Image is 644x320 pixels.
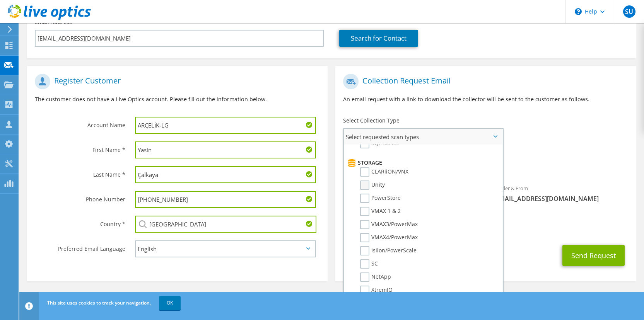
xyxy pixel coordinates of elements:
[35,216,125,228] label: Country *
[35,141,125,154] label: First Name *
[360,246,417,255] label: Isilon/PowerScale
[35,240,125,253] label: Preferred Email Language
[360,220,418,229] label: VMAX3/PowerMax
[360,180,385,190] label: Unity
[360,233,418,242] label: VMAX4/PowerMax
[343,95,628,104] p: An email request with a link to download the collector will be sent to the customer as follows.
[35,191,125,203] label: Phone Number
[360,207,401,216] label: VMAX 1 & 2
[335,148,636,176] div: Requested Collections
[159,296,181,310] a: OK
[344,129,502,145] span: Select requested scan types
[486,180,636,207] div: Sender & From
[623,5,635,18] span: SU
[346,158,498,167] li: Storage
[339,30,418,47] a: Search for Contact
[343,117,400,124] label: Select Collection Type
[47,300,151,306] span: This site uses cookies to track your navigation.
[360,286,393,295] label: XtremIO
[35,166,125,179] label: Last Name *
[360,194,401,203] label: PowerStore
[35,117,125,129] label: Account Name
[575,8,582,15] svg: \n
[360,167,408,177] label: CLARiiON/VNX
[562,245,625,266] button: Send Request
[35,95,320,104] p: The customer does not have a Live Optics account. Please fill out the information below.
[343,74,624,89] h1: Collection Request Email
[360,259,378,269] label: SC
[360,272,391,282] label: NetApp
[335,211,636,237] div: CC & Reply To
[35,74,316,89] h1: Register Customer
[335,180,486,207] div: To
[494,194,629,203] span: [EMAIL_ADDRESS][DOMAIN_NAME]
